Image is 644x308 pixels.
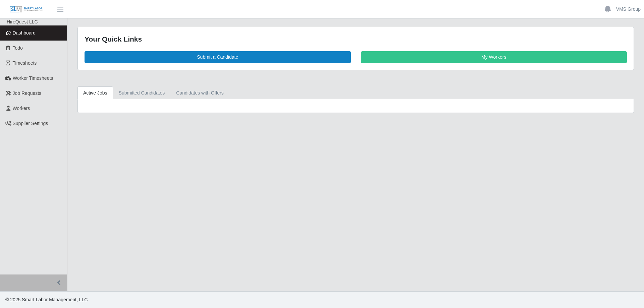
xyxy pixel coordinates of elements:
[77,86,113,100] a: Active Jobs
[113,86,171,100] a: Submitted Candidates
[9,6,43,13] img: SLM Logo
[361,51,627,63] a: My Workers
[13,90,42,96] span: Job Requests
[13,106,30,111] span: Workers
[616,6,641,13] a: VMS Group
[13,30,36,36] span: Dashboard
[5,297,88,302] span: © 2025 Smart Labor Management, LLC
[85,51,351,63] a: Submit a Candidate
[13,60,37,66] span: Timesheets
[13,121,48,126] span: Supplier Settings
[170,86,229,100] a: Candidates with Offers
[13,45,23,51] span: Todo
[13,75,53,81] span: Worker Timesheets
[85,34,627,45] div: Your Quick Links
[7,19,38,24] span: HireQuest LLC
